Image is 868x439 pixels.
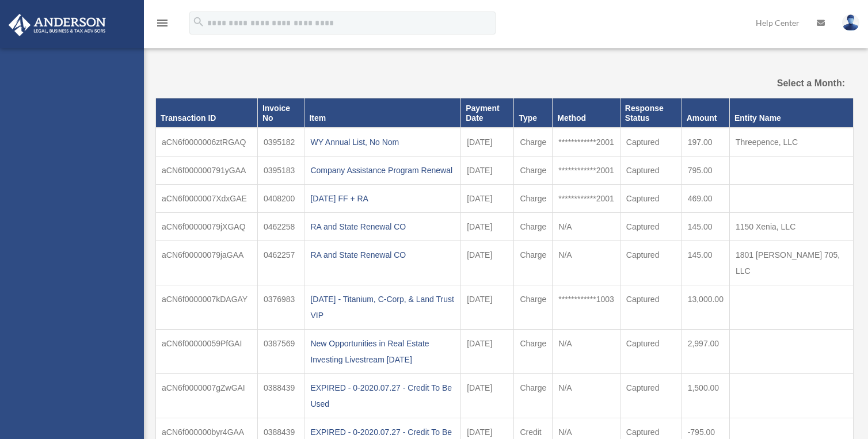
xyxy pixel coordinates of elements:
td: aCN6f00000079jXGAQ [156,213,258,241]
a: menu [155,20,169,30]
td: aCN6f00000059PfGAI [156,330,258,374]
img: Anderson Advisors Platinum Portal [5,14,109,36]
td: Captured [620,156,682,185]
td: 795.00 [682,156,729,185]
div: WY Annual List, No Nom [310,134,455,150]
td: Charge [514,241,553,285]
td: [DATE] [461,330,514,374]
i: search [192,16,205,28]
td: 2,997.00 [682,330,729,374]
td: 0376983 [257,285,304,330]
td: [DATE] [461,185,514,213]
th: Invoice No [257,98,304,128]
label: Select a Month: [746,75,845,91]
div: [DATE] FF + RA [310,190,455,207]
td: 1,500.00 [682,374,729,418]
td: N/A [553,330,620,374]
td: N/A [553,241,620,285]
td: [DATE] [461,128,514,156]
th: Item [304,98,461,128]
th: Amount [682,98,729,128]
td: Charge [514,213,553,241]
td: 1801 [PERSON_NAME] 705, LLC [729,241,853,285]
th: Payment Date [461,98,514,128]
td: [DATE] [461,241,514,285]
th: Method [553,98,620,128]
td: aCN6f0000007XdxGAE [156,185,258,213]
td: Captured [620,185,682,213]
td: Charge [514,156,553,185]
div: RA and State Renewal CO [310,219,455,235]
td: 13,000.00 [682,285,729,330]
td: Charge [514,285,553,330]
td: 0388439 [257,374,304,418]
th: Entity Name [729,98,853,128]
th: Response Status [620,98,682,128]
div: Company Assistance Program Renewal [310,162,455,178]
div: New Opportunities in Real Estate Investing Livestream [DATE] [310,335,455,368]
td: 0462258 [257,213,304,241]
td: aCN6f000000791yGAA [156,156,258,185]
td: 0395183 [257,156,304,185]
td: Captured [620,213,682,241]
td: Captured [620,241,682,285]
td: 145.00 [682,241,729,285]
td: Charge [514,185,553,213]
td: [DATE] [461,156,514,185]
td: Threepence, LLC [729,128,853,156]
td: Captured [620,128,682,156]
td: 0462257 [257,241,304,285]
td: 0387569 [257,330,304,374]
td: Charge [514,128,553,156]
td: Captured [620,374,682,418]
td: 0395182 [257,128,304,156]
td: [DATE] [461,285,514,330]
td: Charge [514,330,553,374]
td: aCN6f0000007gZwGAI [156,374,258,418]
th: Transaction ID [156,98,258,128]
th: Type [514,98,553,128]
td: aCN6f00000079jaGAA [156,241,258,285]
td: 145.00 [682,213,729,241]
div: RA and State Renewal CO [310,247,455,263]
td: aCN6f0000007kDAGAY [156,285,258,330]
td: 0408200 [257,185,304,213]
td: 197.00 [682,128,729,156]
img: User Pic [842,14,859,31]
div: EXPIRED - 0-2020.07.27 - Credit To Be Used [310,380,455,412]
td: 1150 Xenia, LLC [729,213,853,241]
td: [DATE] [461,213,514,241]
div: [DATE] - Titanium, C-Corp, & Land Trust VIP [310,291,455,323]
td: aCN6f0000006ztRGAQ [156,128,258,156]
td: Captured [620,285,682,330]
td: N/A [553,374,620,418]
td: N/A [553,213,620,241]
td: 469.00 [682,185,729,213]
td: Charge [514,374,553,418]
i: menu [155,16,169,30]
td: Captured [620,330,682,374]
td: [DATE] [461,374,514,418]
